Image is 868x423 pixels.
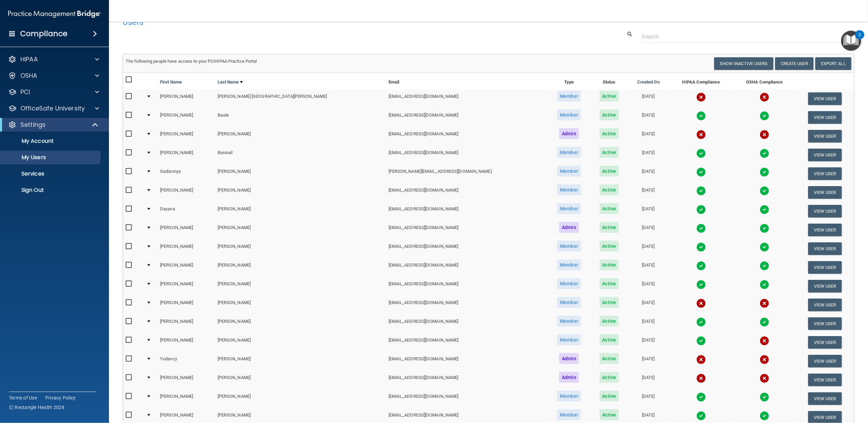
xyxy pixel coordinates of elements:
p: Services [4,170,97,177]
td: [PERSON_NAME] [215,221,386,239]
img: cross.ca9f0e7f.svg [760,355,769,364]
td: [DATE] [628,146,669,164]
span: Member [557,391,581,402]
td: [PERSON_NAME] [215,277,386,296]
button: View User [808,224,842,236]
button: View User [808,242,842,255]
img: tick.e7d51cea.svg [696,336,706,346]
a: HIPAA [8,55,99,63]
button: Show Inactive Users [714,57,773,70]
a: Privacy Policy [45,394,76,401]
a: Created On [637,78,660,86]
button: Create User [775,57,814,70]
p: Settings [20,121,46,129]
td: [PERSON_NAME] [157,239,215,258]
button: View User [808,92,842,105]
img: cross.ca9f0e7f.svg [760,92,769,102]
a: OSHA [8,72,99,80]
td: [DATE] [628,314,669,333]
img: tick.e7d51cea.svg [696,167,706,177]
button: View User [808,355,842,367]
td: [PERSON_NAME] [215,314,386,333]
td: [PERSON_NAME] [215,352,386,371]
span: Active [600,259,619,270]
p: My Users [4,154,97,161]
img: cross.ca9f0e7f.svg [696,355,706,364]
span: Active [600,316,619,327]
button: View User [808,111,842,124]
a: Last Name [218,78,243,86]
td: [EMAIL_ADDRESS][DOMAIN_NAME] [386,202,548,221]
img: cross.ca9f0e7f.svg [760,336,769,346]
span: Member [557,259,581,270]
img: tick.e7d51cea.svg [696,205,706,214]
button: View User [808,130,842,142]
td: [PERSON_NAME] [157,389,215,408]
img: cross.ca9f0e7f.svg [696,130,706,139]
td: [PERSON_NAME] [157,108,215,127]
span: Active [600,353,619,364]
button: View User [808,280,842,292]
span: Member [557,334,581,345]
span: Member [557,109,581,120]
img: tick.e7d51cea.svg [760,224,769,233]
td: [PERSON_NAME] [157,333,215,352]
td: [PERSON_NAME] [157,371,215,389]
img: tick.e7d51cea.svg [760,411,769,421]
td: [DATE] [628,258,669,277]
p: OfficeSafe University [20,104,85,112]
td: [DATE] [628,239,669,258]
td: [PERSON_NAME] [GEOGRAPHIC_DATA][PERSON_NAME] [215,89,386,108]
span: Member [557,203,581,214]
h4: Users [123,18,545,27]
button: View User [808,186,842,199]
button: View User [808,299,842,311]
td: [DATE] [628,389,669,408]
span: Active [600,278,619,289]
th: OSHA Compliance [733,73,796,89]
button: View User [808,336,842,349]
span: Member [557,278,581,289]
img: tick.e7d51cea.svg [696,149,706,158]
span: Active [600,203,619,214]
td: [PERSON_NAME] [215,239,386,258]
td: Yudancy [157,352,215,371]
td: [EMAIL_ADDRESS][DOMAIN_NAME] [386,221,548,239]
td: [PERSON_NAME] [157,183,215,202]
p: My Account [4,138,97,145]
span: Active [600,241,619,252]
td: [DATE] [628,202,669,221]
th: HIPAA Compliance [669,73,733,89]
span: Active [600,128,619,139]
img: tick.e7d51cea.svg [696,111,706,121]
span: The following people have access to your PCIHIPAA Practice Portal [126,59,257,64]
td: [PERSON_NAME] [157,89,215,108]
span: Member [557,297,581,308]
img: cross.ca9f0e7f.svg [696,299,706,308]
span: Active [600,409,619,420]
button: View User [808,149,842,161]
h4: Compliance [20,29,67,39]
a: Settings [8,121,99,129]
td: [PERSON_NAME] [157,127,215,146]
span: Admin [559,372,579,383]
td: [EMAIL_ADDRESS][DOMAIN_NAME] [386,108,548,127]
p: Sign Out [4,187,97,194]
span: Active [600,391,619,402]
img: tick.e7d51cea.svg [696,317,706,327]
span: Member [557,241,581,252]
p: PCI [20,88,30,96]
td: [DATE] [628,277,669,296]
img: tick.e7d51cea.svg [696,280,706,289]
img: tick.e7d51cea.svg [760,111,769,121]
iframe: Drift Widget Chat Controller [751,375,860,402]
p: OSHA [20,72,37,80]
td: Dayana [157,202,215,221]
td: [PERSON_NAME] [215,183,386,202]
span: Admin [559,353,579,364]
img: tick.e7d51cea.svg [760,167,769,177]
td: [PERSON_NAME] [215,371,386,389]
td: [DATE] [628,296,669,314]
span: Active [600,184,619,195]
button: View User [808,261,842,274]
